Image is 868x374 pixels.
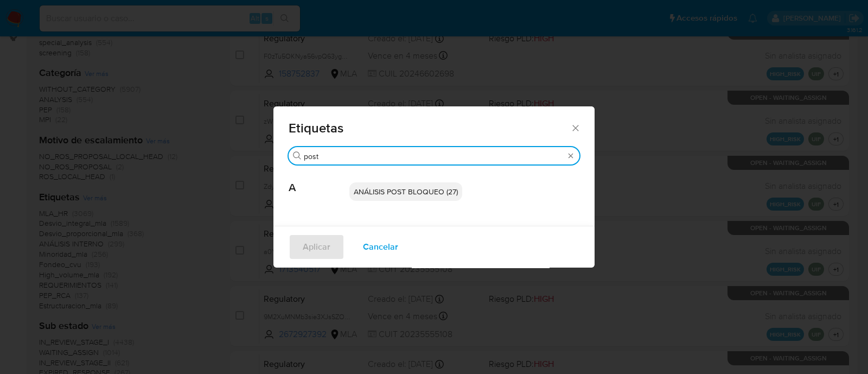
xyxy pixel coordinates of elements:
span: ANÁLISIS POST BLOQUEO (27) [354,186,458,197]
span: A [289,165,349,194]
span: Etiquetas [289,122,570,135]
button: Cancelar [349,234,412,260]
input: Buscar filtro [304,151,564,161]
button: Borrar [566,151,575,160]
div: ANÁLISIS POST BLOQUEO (27) [349,182,462,201]
button: Buscar [293,151,302,160]
button: Cerrar [570,123,580,132]
span: Cancelar [363,235,398,259]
